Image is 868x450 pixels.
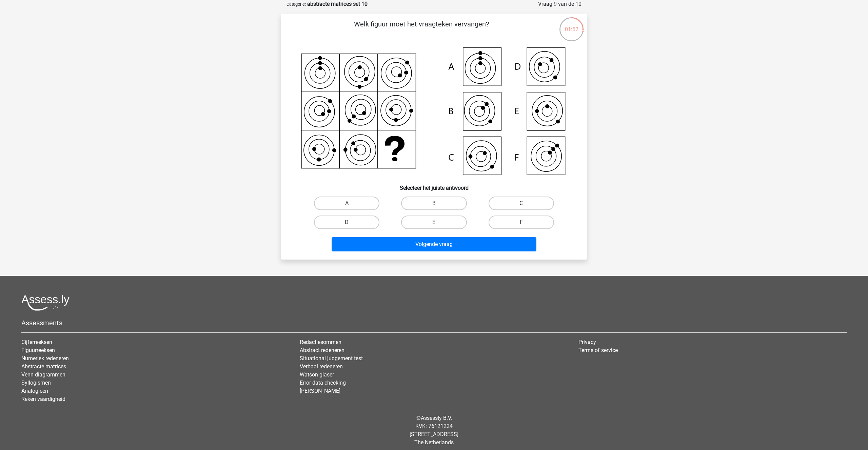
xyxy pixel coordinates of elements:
p: Welk figuur moet het vraagteken vervangen? [292,19,551,39]
label: D [314,216,379,229]
a: Abstract redeneren [300,347,344,353]
a: Terms of service [578,347,618,353]
a: Watson glaser [300,371,334,378]
strong: abstracte matrices set 10 [307,1,368,7]
label: B [401,197,467,210]
label: C [489,197,554,210]
a: Syllogismen [21,380,51,386]
button: Volgende vraag [332,237,537,251]
label: F [489,216,554,229]
small: Categorie: [287,2,306,7]
img: Assessly logo [21,295,70,311]
a: Error data checking [300,380,346,386]
a: Assessly B.V. [421,415,452,421]
a: Numeriek redeneren [21,355,69,362]
a: Analogieen [21,388,48,394]
a: Situational judgement test [300,355,363,362]
a: Cijferreeksen [21,339,52,345]
label: A [314,197,379,210]
a: Abstracte matrices [21,363,66,370]
a: Venn diagrammen [21,371,65,378]
a: Reken vaardigheid [21,396,65,402]
a: Privacy [578,339,596,345]
h5: Assessments [21,319,847,327]
a: Redactiesommen [300,339,341,345]
a: Verbaal redeneren [300,363,343,370]
a: Figuurreeksen [21,347,55,353]
div: 01:52 [559,17,584,34]
label: E [401,216,467,229]
a: [PERSON_NAME] [300,388,340,394]
h6: Selecteer het juiste antwoord [292,179,576,191]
